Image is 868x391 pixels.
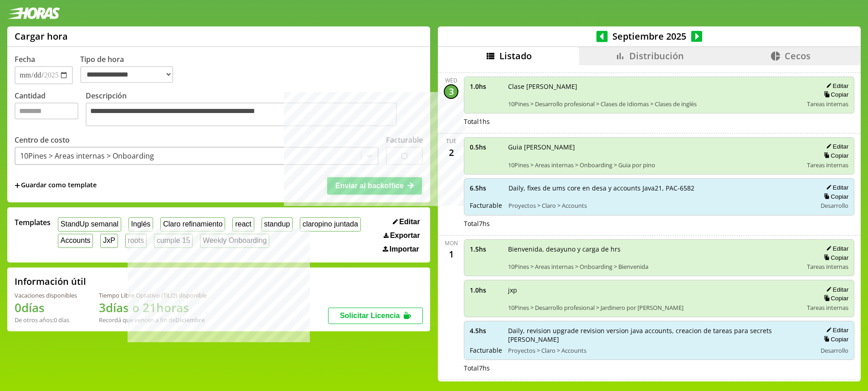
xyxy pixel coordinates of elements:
[100,234,118,248] button: JxP
[15,103,78,119] input: Cantidad
[464,219,854,228] div: Total 7 hs
[328,308,423,324] button: Solicitar Licencia
[327,177,422,195] button: Enviar al backoffice
[300,217,360,232] button: claropino juntada
[464,117,854,126] div: Total 1 hs
[470,82,502,91] span: 1.0 hs
[470,143,502,151] span: 0.5 hs
[7,7,60,19] img: logotipo
[508,100,801,108] span: 10Pines > Desarrollo profesional > Clases de Idiomas > Clases de inglés
[508,82,801,91] span: Clase [PERSON_NAME]
[823,184,848,191] button: Editar
[15,180,97,190] span: +Guardar como template
[58,234,93,248] button: Accounts
[86,91,423,129] label: Descripción
[499,50,532,62] span: Listado
[445,239,458,247] div: Mon
[807,161,848,169] span: Tareas internas
[508,262,801,271] span: 10Pines > Areas internas > Onboarding > Bienvenida
[154,234,193,248] button: cumple 15
[15,30,68,42] h1: Cargar hora
[470,184,502,192] span: 6.5 hs
[262,217,293,232] button: standup
[444,84,458,99] div: 3
[125,234,147,248] button: roots
[128,217,153,232] button: Inglés
[15,275,86,288] h2: Información útil
[99,299,207,316] h1: 3 días o 21 horas
[470,326,502,335] span: 4.5 hs
[508,346,810,355] span: Proyectos > Claro > Accounts
[15,299,77,316] h1: 0 días
[807,262,848,271] span: Tareas internas
[823,326,848,334] button: Editar
[608,30,691,42] span: Septiembre 2025
[823,245,848,252] button: Editar
[807,304,848,312] span: Tareas internas
[821,193,848,201] button: Copiar
[444,247,458,262] div: 1
[160,217,225,232] button: Claro refinamiento
[232,217,254,232] button: react
[464,364,854,372] div: Total 7 hs
[15,91,86,129] label: Cantidad
[508,201,810,210] span: Proyectos > Claro > Accounts
[438,65,861,380] div: scrollable content
[821,294,848,302] button: Copiar
[340,312,400,319] span: Solicitar Licencia
[823,143,848,150] button: Editar
[821,254,848,262] button: Copiar
[15,54,35,64] label: Fecha
[15,291,77,299] div: Vacaciones disponibles
[200,234,269,248] button: Weekly Onboarding
[823,82,848,90] button: Editar
[20,151,154,161] div: 10Pines > Areas internas > Onboarding
[821,335,848,343] button: Copiar
[335,182,404,190] span: Enviar al backoffice
[58,217,121,232] button: StandUp semanal
[390,217,423,226] button: Editar
[15,316,77,324] div: De otros años: 0 días
[15,180,20,190] span: +
[86,103,397,126] textarea: Descripción
[508,143,801,151] span: Guia [PERSON_NAME]
[823,286,848,293] button: Editar
[99,291,207,299] div: Tiempo Libre Optativo (TiLO) disponible
[785,50,811,62] span: Cecos
[80,66,173,83] select: Tipo de hora
[99,316,207,324] div: Recordá que vencen a fin de
[508,286,801,294] span: jxp
[470,286,502,294] span: 1.0 hs
[444,145,458,159] div: 2
[807,100,848,108] span: Tareas internas
[470,346,502,355] span: Facturable
[470,201,502,210] span: Facturable
[821,346,848,355] span: Desarrollo
[15,217,51,227] span: Templates
[470,245,502,253] span: 1.5 hs
[390,245,419,253] span: Importar
[381,231,423,240] button: Exportar
[390,232,420,240] span: Exportar
[508,161,801,169] span: 10Pines > Areas internas > Onboarding > Guia por pino
[508,326,810,344] span: Daily, revision upgrade revision version java accounts, creacion de tareas para secrets [PERSON_N...
[629,50,684,62] span: Distribución
[508,184,810,192] span: Daily, fixes de ums core en desa y accounts Java21, PAC-6582
[80,54,180,84] label: Tipo de hora
[821,152,848,159] button: Copiar
[446,137,457,145] div: Tue
[445,77,457,84] div: Wed
[15,135,70,145] label: Centro de costo
[508,245,801,253] span: Bienvenida, desayuno y carga de hrs
[399,218,420,226] span: Editar
[821,201,848,210] span: Desarrollo
[386,135,423,145] label: Facturable
[821,91,848,98] button: Copiar
[508,304,801,312] span: 10Pines > Desarrollo profesional > Jardinero por [PERSON_NAME]
[175,316,205,324] b: Diciembre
